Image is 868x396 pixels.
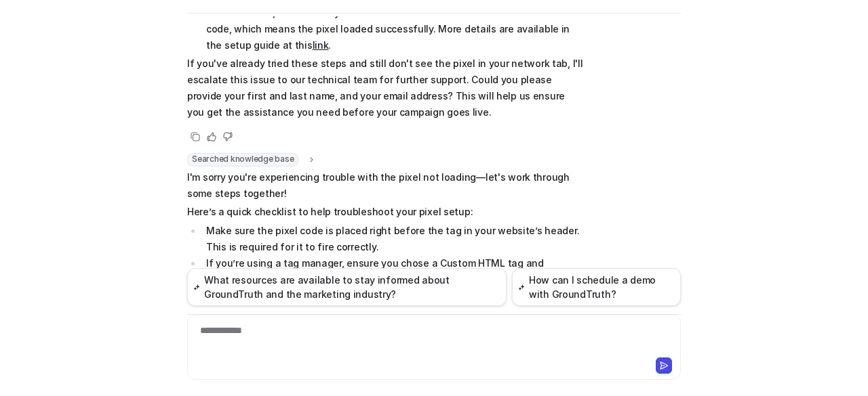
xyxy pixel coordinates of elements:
[187,268,507,306] button: What resources are available to stay informed about GroundTruth and the marketing industry?
[313,39,329,51] a: link
[202,223,584,255] li: Make sure the pixel code is placed right before the tag in your website’s header. This is require...
[187,204,584,220] p: Here’s a quick checklist to help troubleshoot your pixel setup:
[187,153,298,167] span: Searched knowledge base
[187,169,584,202] p: I'm sorry you're experiencing trouble with the pixel not loading—let's work through some steps to...
[512,268,681,306] button: How can I schedule a demo with GroundTruth?
[187,56,584,120] p: If you've already tried these steps and still don't see the pixel in your network tab, I'll escal...
[202,255,584,288] li: If you’re using a tag manager, ensure you chose a Custom HTML tag and enabled “Support document w...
